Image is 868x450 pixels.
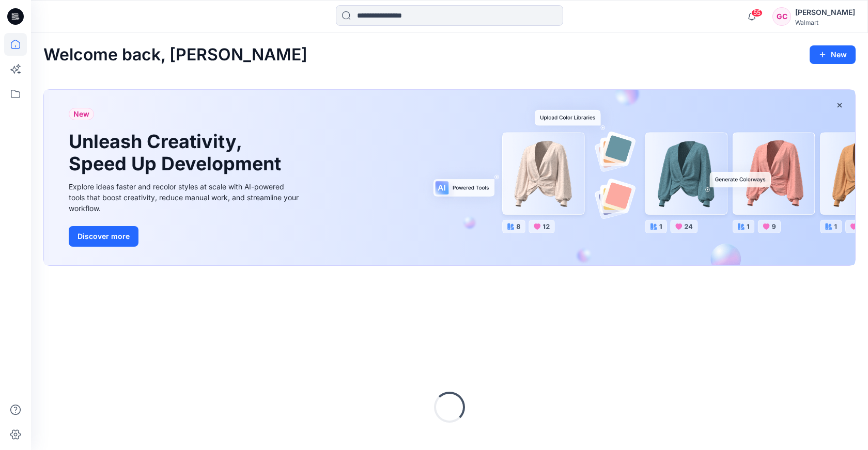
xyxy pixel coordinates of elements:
[69,226,138,247] button: Discover more
[69,181,301,214] div: Explore ideas faster and recolor styles at scale with AI-powered tools that boost creativity, red...
[795,19,855,26] div: Walmart
[751,9,763,17] span: 55
[69,131,286,175] h1: Unleash Creativity, Speed Up Development
[69,226,301,247] a: Discover more
[810,45,856,64] button: New
[43,45,307,65] h2: Welcome back, [PERSON_NAME]
[73,108,89,120] span: New
[772,7,791,26] div: GC
[795,6,855,19] div: [PERSON_NAME]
